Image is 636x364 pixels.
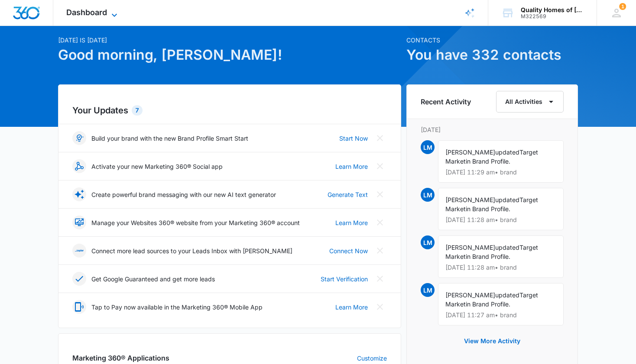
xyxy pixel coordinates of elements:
h6: Recent Activity [421,97,471,107]
div: account name [521,6,584,13]
p: [DATE] 11:28 am • brand [445,217,556,223]
span: Dashboard [66,8,107,17]
span: updated [495,291,519,299]
div: account id [521,13,584,19]
p: Connect more lead sources to your Leads Inbox with [PERSON_NAME] [91,246,292,255]
button: Close [373,300,387,314]
button: Close [373,272,387,286]
button: Close [373,131,387,145]
p: Contacts [406,35,578,45]
h1: You have 332 contacts [406,45,578,65]
a: Learn More [335,303,368,312]
p: Get Google Guaranteed and get more leads [91,274,215,283]
span: [PERSON_NAME] [445,291,495,299]
span: in Brand Profile. [466,253,510,260]
a: Start Verification [321,274,368,283]
button: View More Activity [455,331,529,351]
span: LM [421,188,435,202]
span: in Brand Profile. [466,158,510,165]
span: [PERSON_NAME] [445,196,495,203]
span: LM [421,235,435,249]
span: [PERSON_NAME] [445,148,495,156]
p: Build your brand with the new Brand Profile Smart Start [91,134,248,143]
button: Close [373,216,387,229]
p: Tap to Pay now available in the Marketing 360® Mobile App [91,303,263,312]
span: updated [495,196,519,203]
h2: Marketing 360® Applications [72,353,169,363]
p: [DATE] 11:28 am • brand [445,264,556,271]
button: All Activities [496,91,564,113]
button: Close [373,244,387,258]
a: Start Now [339,134,368,143]
a: Generate Text [328,190,368,199]
a: Learn More [335,218,368,227]
h1: Good morning, [PERSON_NAME]! [58,45,401,65]
div: 7 [132,105,143,116]
span: in Brand Profile. [466,300,510,308]
p: Create powerful brand messaging with our new AI text generator [91,190,276,199]
button: Close [373,187,387,201]
a: Learn More [335,162,368,171]
div: notifications count [619,3,626,10]
p: [DATE] 11:27 am • brand [445,312,556,318]
h2: Your Updates [72,104,387,117]
p: Manage your Websites 360® website from your Marketing 360® account [91,218,300,227]
a: Connect Now [329,246,368,255]
span: updated [495,244,519,251]
p: Activate your new Marketing 360® Social app [91,162,223,171]
span: updated [495,148,519,156]
span: 1 [619,3,626,10]
p: [DATE] 11:29 am • brand [445,169,556,175]
a: Customize [357,354,387,363]
span: LM [421,283,435,297]
span: [PERSON_NAME] [445,244,495,251]
p: [DATE] [421,125,564,134]
p: [DATE] is [DATE] [58,35,401,45]
span: LM [421,140,435,154]
button: Close [373,159,387,173]
span: in Brand Profile. [466,205,510,213]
